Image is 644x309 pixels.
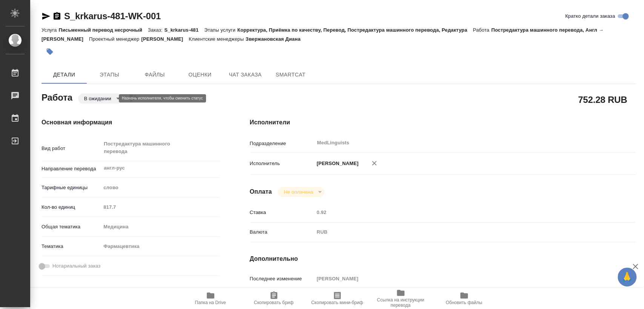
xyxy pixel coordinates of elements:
span: Скопировать бриф [254,300,294,305]
span: Файлы [137,70,173,80]
h2: 752.28 RUB [578,93,627,106]
button: Скопировать мини-бриф [306,288,369,309]
button: Удалить исполнителя [366,155,383,171]
span: Скопировать мини-бриф [311,300,363,305]
span: SmartCat [272,70,309,80]
div: RUB [314,226,603,239]
h4: Дополнительно [250,254,636,263]
button: Папка на Drive [179,288,242,309]
div: слово [101,181,219,194]
h4: Исполнители [250,118,636,127]
input: Пустое поле [314,273,603,284]
span: Кратко детали заказа [565,12,615,20]
span: Нотариальный заказ [52,262,100,270]
div: В ожидании [78,93,123,104]
p: Корректура, Приёмка по качеству, Перевод, Постредактура машинного перевода, Редактура [237,27,473,33]
h4: Основная информация [41,118,220,127]
p: Проектный менеджер [89,36,141,42]
span: Папка на Drive [195,300,226,305]
span: Обновить файлы [446,300,482,305]
input: Пустое поле [101,202,219,213]
p: Тематика [41,243,101,250]
button: Скопировать бриф [242,288,306,309]
button: Не оплачена [281,189,315,195]
h4: Оплата [250,187,272,196]
p: Вид работ [41,145,101,152]
p: Направление перевода [41,165,101,173]
p: Кол-во единиц [41,203,101,211]
p: [PERSON_NAME] [141,36,189,42]
p: Клиентские менеджеры [189,36,246,42]
p: Заказ: [148,27,164,33]
button: Добавить тэг [41,43,58,60]
span: Детали [46,70,82,80]
p: Тарифные единицы [41,184,101,191]
h2: Работа [41,90,72,104]
span: Оценки [182,70,218,80]
a: S_krkarus-481-WK-001 [64,11,161,21]
p: Общая тематика [41,223,101,231]
p: Работа [473,27,491,33]
p: Последнее изменение [250,275,314,283]
p: Валюта [250,228,314,236]
p: Этапы услуги [204,27,237,33]
p: [PERSON_NAME] [314,160,358,167]
p: Подразделение [250,140,314,147]
span: Чат заказа [227,70,263,80]
button: Скопировать ссылку для ЯМессенджера [41,12,51,21]
p: Ставка [250,209,314,216]
p: Исполнитель [250,160,314,167]
span: Ссылка на инструкции перевода [373,297,428,308]
div: В ожидании [278,187,324,197]
p: Письменный перевод несрочный [58,27,148,33]
button: Ссылка на инструкции перевода [369,288,432,309]
button: В ожидании [82,95,114,102]
p: S_krkarus-481 [164,27,204,33]
div: Фармацевтика [101,240,219,253]
button: Обновить файлы [432,288,496,309]
span: Этапы [91,70,128,80]
button: Скопировать ссылку [52,12,61,21]
span: 🙏 [621,269,633,285]
div: Медицина [101,220,219,233]
button: 🙏 [618,268,636,286]
p: Звержановская Диана [246,36,306,42]
input: Пустое поле [314,207,603,218]
p: Услуга [41,27,58,33]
